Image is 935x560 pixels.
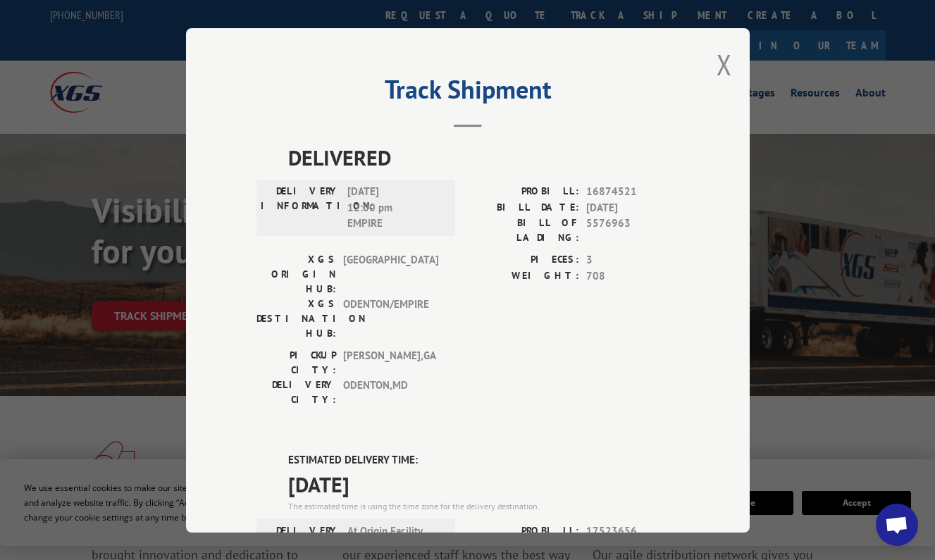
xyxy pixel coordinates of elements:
div: Open chat [876,504,918,546]
span: At Origin Facility [347,523,442,552]
label: XGS DESTINATION HUB: [256,297,336,341]
span: ODENTON/EMPIRE [343,297,438,341]
label: ESTIMATED DELIVERY TIME: [288,452,679,468]
label: BILL DATE: [468,199,579,216]
label: DELIVERY INFORMATION: [261,184,340,232]
label: PROBILL: [468,184,579,200]
label: WEIGHT: [468,268,579,284]
h2: Track Shipment [256,80,679,106]
span: 16874521 [586,184,679,200]
label: BILL OF LADING: [468,216,579,245]
div: The estimated time is using the time zone for the delivery destination. [288,499,679,512]
span: 3 [586,252,679,268]
span: 17523656 [586,523,679,539]
span: [GEOGRAPHIC_DATA] [343,252,438,297]
span: DELIVERED [288,142,679,173]
span: 5576963 [586,216,679,245]
span: [DATE] [586,199,679,216]
span: [PERSON_NAME] , GA [343,348,438,378]
span: [DATE] [288,468,679,499]
span: ODENTON , MD [343,378,438,407]
label: DELIVERY INFORMATION: [261,523,340,552]
button: Close modal [717,46,732,83]
label: PROBILL: [468,523,579,539]
label: PIECES: [468,252,579,268]
label: DELIVERY CITY: [256,378,336,407]
label: XGS ORIGIN HUB: [256,252,336,297]
span: 708 [586,268,679,284]
label: PICKUP CITY: [256,348,336,378]
span: [DATE] 12:00 pm EMPIRE [347,184,442,232]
